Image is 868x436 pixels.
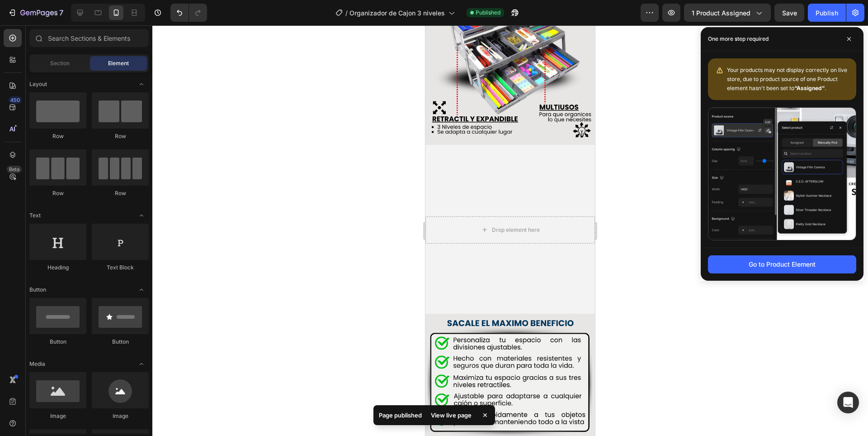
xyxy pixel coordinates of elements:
[782,9,797,17] span: Save
[794,85,825,91] b: “Assigned”
[476,9,500,17] span: Published
[4,4,67,22] button: 7
[59,7,63,18] p: 7
[29,264,86,272] div: Heading
[92,132,149,140] div: Row
[29,338,86,346] div: Button
[684,4,771,22] button: 1 product assigned
[349,8,445,18] span: Organizador de Cajon 3 niveles
[816,8,838,18] div: Publish
[92,264,149,272] div: Text Block
[92,189,149,197] div: Row
[837,392,859,413] div: Open Intercom Messenger
[29,80,47,88] span: Layout
[379,411,422,420] p: Page published
[29,412,86,420] div: Image
[29,132,86,140] div: Row
[134,283,149,297] span: Toggle open
[29,286,46,294] span: Button
[692,8,750,18] span: 1 product assigned
[29,29,149,47] input: Search Sections & Elements
[92,338,149,346] div: Button
[749,259,816,269] div: Go to Product Element
[9,96,22,104] div: 450
[7,166,22,173] div: Beta
[727,67,847,91] span: Your products may not display correctly on live store, due to product source of one Product eleme...
[29,189,86,197] div: Row
[774,4,804,22] button: Save
[345,8,348,18] span: /
[170,4,207,22] div: Undo/Redo
[29,211,41,220] span: Text
[425,25,595,436] iframe: Design area
[108,59,129,67] span: Element
[134,357,149,371] span: Toggle open
[92,412,149,420] div: Image
[808,4,846,22] button: Publish
[425,409,477,422] div: View live page
[134,208,149,223] span: Toggle open
[134,77,149,91] span: Toggle open
[708,255,856,273] button: Go to Product Element
[708,34,769,43] p: One more step required
[29,360,45,368] span: Media
[50,59,70,67] span: Section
